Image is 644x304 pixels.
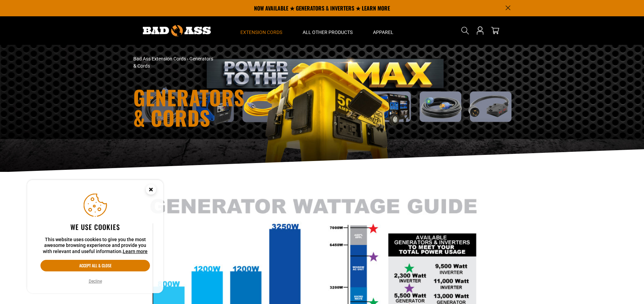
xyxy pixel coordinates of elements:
button: Accept all & close [40,260,150,271]
button: Decline [87,278,104,285]
span: All Other Products [303,29,353,35]
img: Bad Ass Extension Cords [143,25,211,36]
span: Extension Cords [240,29,282,35]
summary: Apparel [363,16,404,45]
summary: All Other Products [292,16,363,45]
a: Learn more [123,249,148,254]
summary: Search [460,25,471,36]
p: This website uses cookies to give you the most awesome browsing experience and provide you with r... [40,237,150,255]
aside: Cookie Consent [27,180,163,293]
span: Apparel [373,29,393,35]
span: › [187,56,188,61]
nav: breadcrumbs [133,55,382,70]
summary: Extension Cords [230,16,292,45]
h1: Generators & Cords [133,87,382,128]
a: Bad Ass Extension Cords [133,56,186,61]
h2: We use cookies [40,222,150,231]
